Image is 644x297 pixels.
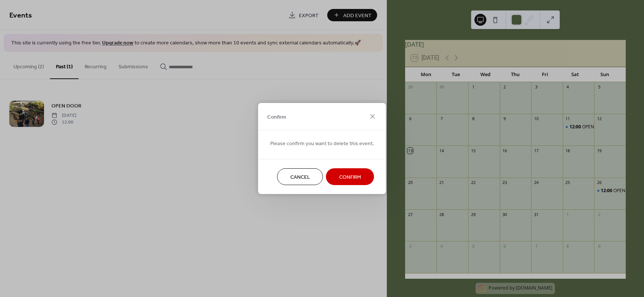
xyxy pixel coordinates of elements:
[326,168,374,185] button: Confirm
[290,173,310,181] span: Cancel
[270,140,374,148] span: Please confirm you want to delete this event.
[277,168,323,185] button: Cancel
[267,113,286,121] span: Confirm
[339,173,361,181] span: Confirm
